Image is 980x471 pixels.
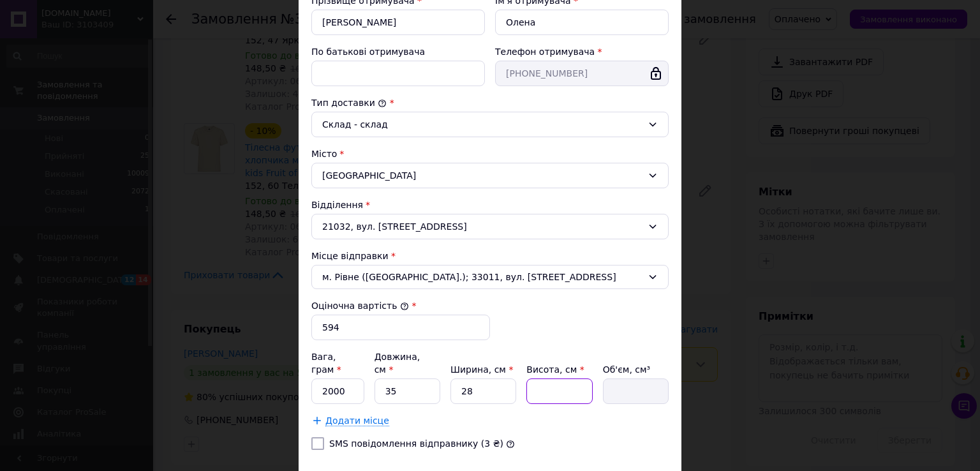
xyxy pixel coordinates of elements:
div: Місце відправки [311,250,669,262]
label: Ширина, см [450,364,513,375]
label: SMS повідомлення відправнику (3 ₴) [329,438,503,449]
span: м. Рівне ([GEOGRAPHIC_DATA].); 33011, вул. [STREET_ADDRESS] [322,271,642,283]
label: Висота, см [526,364,584,375]
label: По батькові отримувача [311,47,425,57]
label: Оціночна вартість [311,301,409,311]
div: Місто [311,147,669,160]
label: Вага, грам [311,352,341,375]
div: Тип доставки [311,96,669,109]
label: Довжина, см [375,352,420,375]
span: Додати місце [325,415,389,426]
div: Об'єм, см³ [603,363,669,376]
label: Телефон отримувача [495,47,595,57]
div: [GEOGRAPHIC_DATA] [311,163,669,188]
div: Відділення [311,198,669,211]
input: +380 [495,61,669,86]
div: 21032, вул. [STREET_ADDRESS] [311,214,669,239]
div: Склад - склад [322,117,642,131]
